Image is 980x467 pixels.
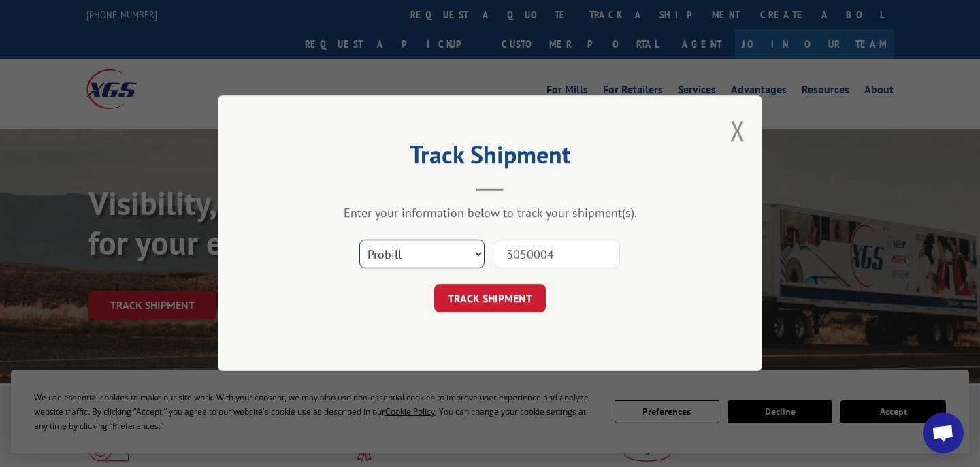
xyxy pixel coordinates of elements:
[923,413,964,453] div: Open chat
[495,240,620,269] input: Number(s)
[730,112,745,148] button: Close modal
[434,285,546,313] button: TRACK SHIPMENT
[286,145,694,171] h2: Track Shipment
[286,206,694,221] div: Enter your information below to track your shipment(s).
